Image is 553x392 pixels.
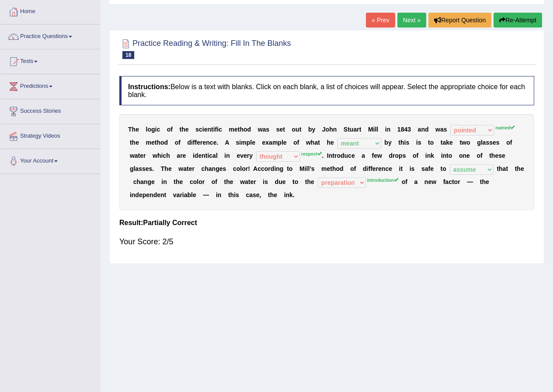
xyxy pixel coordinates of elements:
[321,165,327,172] b: m
[308,126,312,133] b: b
[278,139,282,146] b: p
[243,152,247,159] b: e
[459,139,462,146] b: t
[366,13,395,28] a: « Prev
[187,165,189,172] b: t
[191,139,193,146] b: i
[265,139,269,146] b: x
[132,139,136,146] b: h
[146,126,147,133] b: l
[506,165,508,172] b: t
[0,24,100,46] a: Practice Questions
[494,13,542,28] button: Re-Attempt
[262,139,266,146] b: e
[413,152,417,159] b: o
[440,126,444,133] b: a
[240,152,243,159] b: v
[306,165,308,172] b: l
[418,139,421,146] b: s
[314,139,318,146] b: a
[268,165,270,172] b: r
[157,152,161,159] b: h
[146,139,151,146] b: m
[243,126,247,133] b: o
[306,139,311,146] b: w
[247,139,250,146] b: p
[236,139,240,146] b: s
[378,165,382,172] b: e
[143,152,146,159] b: r
[404,139,406,146] b: i
[240,126,243,133] b: h
[515,165,517,172] b: t
[217,126,219,133] b: i
[183,165,187,172] b: a
[269,139,272,146] b: a
[403,152,406,159] b: s
[216,165,219,172] b: g
[215,126,217,133] b: f
[417,152,419,159] b: f
[399,152,403,159] b: p
[446,139,449,146] b: k
[332,152,334,159] b: t
[287,165,289,172] b: t
[135,152,138,159] b: a
[322,126,326,133] b: J
[498,152,502,159] b: s
[237,165,240,172] b: o
[142,165,146,172] b: s
[210,139,213,146] b: c
[161,165,165,172] b: T
[132,126,136,133] b: h
[311,165,315,172] b: s
[240,165,242,172] b: l
[443,152,447,159] b: n
[510,139,512,146] b: f
[407,126,411,133] b: 3
[326,126,330,133] b: o
[177,152,180,159] b: a
[301,151,322,156] sup: respect
[312,126,315,133] b: y
[130,165,134,172] b: g
[193,139,195,146] b: f
[441,152,443,159] b: i
[425,165,428,172] b: a
[327,139,330,146] b: h
[183,152,186,159] b: e
[133,165,135,172] b: l
[202,152,205,159] b: n
[359,126,362,133] b: t
[223,165,226,172] b: s
[375,126,376,133] b: l
[0,149,100,171] a: Your Account
[502,152,505,159] b: e
[181,126,185,133] b: h
[384,139,388,146] b: b
[353,126,357,133] b: a
[442,139,446,146] b: a
[493,139,496,146] b: e
[362,152,365,159] b: a
[354,165,356,172] b: f
[344,152,348,159] b: u
[376,165,378,172] b: r
[178,165,183,172] b: w
[399,165,401,172] b: i
[128,83,170,90] b: Instructions:
[157,139,160,146] b: h
[310,165,311,172] b: ’
[160,139,164,146] b: o
[449,139,453,146] b: e
[389,152,393,159] b: d
[248,165,250,172] b: !
[189,165,192,172] b: e
[293,139,297,146] b: o
[237,152,240,159] b: e
[149,165,153,172] b: s
[204,126,208,133] b: e
[185,126,189,133] b: e
[136,139,139,146] b: e
[122,51,134,59] span: 18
